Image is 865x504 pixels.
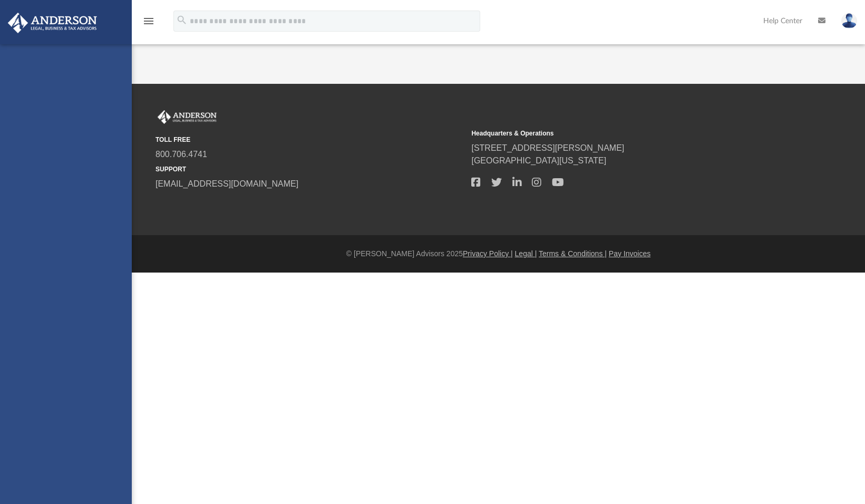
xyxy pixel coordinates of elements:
[155,135,464,144] small: TOLL FREE
[155,150,207,159] a: 800.706.4741
[142,20,155,27] a: menu
[155,110,219,124] img: Anderson Advisors Platinum Portal
[142,15,155,27] i: menu
[539,249,607,258] a: Terms & Conditions |
[132,248,865,259] div: © [PERSON_NAME] Advisors 2025
[155,164,464,174] small: SUPPORT
[176,14,188,26] i: search
[155,179,298,188] a: [EMAIL_ADDRESS][DOMAIN_NAME]
[471,143,624,152] a: [STREET_ADDRESS][PERSON_NAME]
[5,13,100,33] img: Anderson Advisors Platinum Portal
[463,249,513,258] a: Privacy Policy |
[471,156,606,165] a: [GEOGRAPHIC_DATA][US_STATE]
[515,249,537,258] a: Legal |
[841,13,857,28] img: User Pic
[609,249,650,258] a: Pay Invoices
[471,129,780,138] small: Headquarters & Operations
